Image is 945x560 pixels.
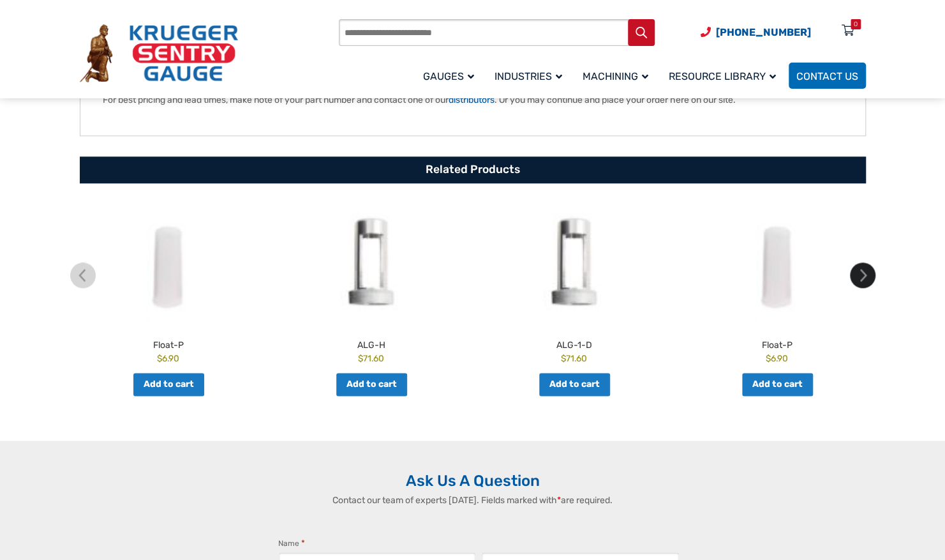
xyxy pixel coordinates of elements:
[716,26,811,38] span: [PHONE_NUMBER]
[80,156,866,183] h2: Related Products
[273,202,470,324] img: ALG-OF
[679,202,875,365] a: Float-P $6.90
[487,61,575,91] a: Industries
[273,334,470,352] h2: ALG-H
[561,353,566,363] span: $
[80,471,866,490] h2: Ask Us A Question
[358,353,384,363] bdi: 71.60
[661,61,789,91] a: Resource Library
[796,70,858,82] span: Contact Us
[561,353,587,363] bdi: 71.60
[742,373,813,396] a: Add to cart: “Float-P”
[476,202,673,324] img: ALG-OF
[70,202,267,324] img: Float-P
[157,353,179,363] bdi: 6.90
[539,373,610,396] a: Add to cart: “ALG-1-D”
[70,262,96,288] img: chevron-left.svg
[854,19,858,29] div: 0
[701,24,811,40] a: Phone Number (920) 434-8860
[423,70,474,82] span: Gauges
[583,70,648,82] span: Machining
[476,334,673,352] h2: ALG-1-D
[265,494,680,507] p: Contact our team of experts [DATE]. Fields marked with are required.
[766,353,771,363] span: $
[157,353,162,363] span: $
[70,202,267,365] a: Float-P $6.90
[495,70,562,82] span: Industries
[80,24,238,83] img: Krueger Sentry Gauge
[766,353,788,363] bdi: 6.90
[358,353,363,363] span: $
[415,61,487,91] a: Gauges
[575,61,661,91] a: Machining
[278,537,305,550] legend: Name
[679,202,875,324] img: Float-P
[669,70,776,82] span: Resource Library
[476,202,673,365] a: ALG-1-D $71.60
[70,334,267,352] h2: Float-P
[679,334,875,352] h2: Float-P
[336,373,407,396] a: Add to cart: “ALG-H”
[789,63,866,89] a: Contact Us
[850,262,875,288] img: chevron-right.svg
[273,202,470,365] a: ALG-H $71.60
[133,373,204,396] a: Add to cart: “Float-P”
